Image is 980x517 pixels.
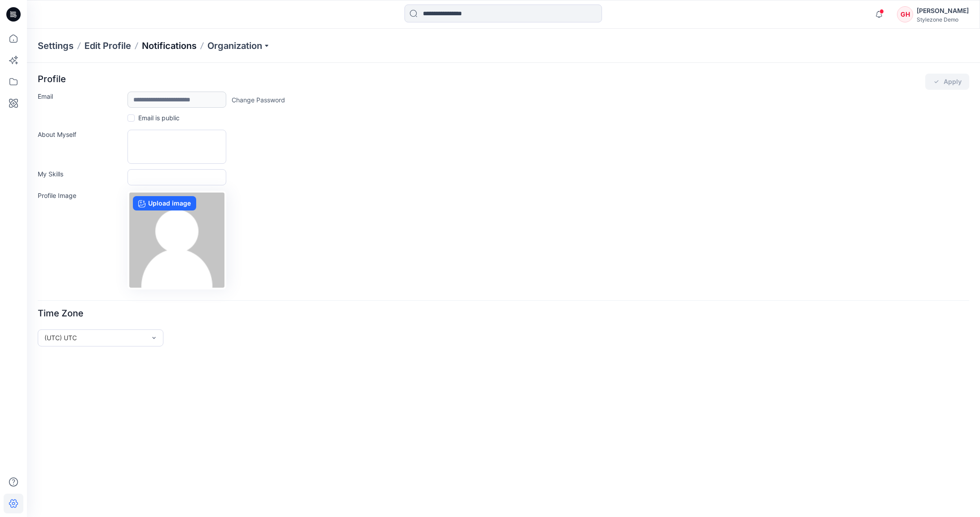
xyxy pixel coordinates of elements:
[38,92,122,104] label: Email
[897,6,913,22] div: GH
[138,113,180,123] p: Email is public
[38,74,66,90] p: Profile
[917,5,969,16] div: [PERSON_NAME]
[38,130,122,160] label: About Myself
[38,169,122,182] label: My Skills
[142,39,197,52] a: Notifications
[38,308,83,324] p: Time Zone
[232,95,285,105] a: Change Password
[917,16,969,23] div: Stylezone Demo
[129,193,224,288] img: no-profile.png
[133,196,196,210] label: Upload image
[38,39,74,52] p: Settings
[84,39,131,52] a: Edit Profile
[38,191,122,286] label: Profile Image
[44,333,146,342] div: (UTC) UTC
